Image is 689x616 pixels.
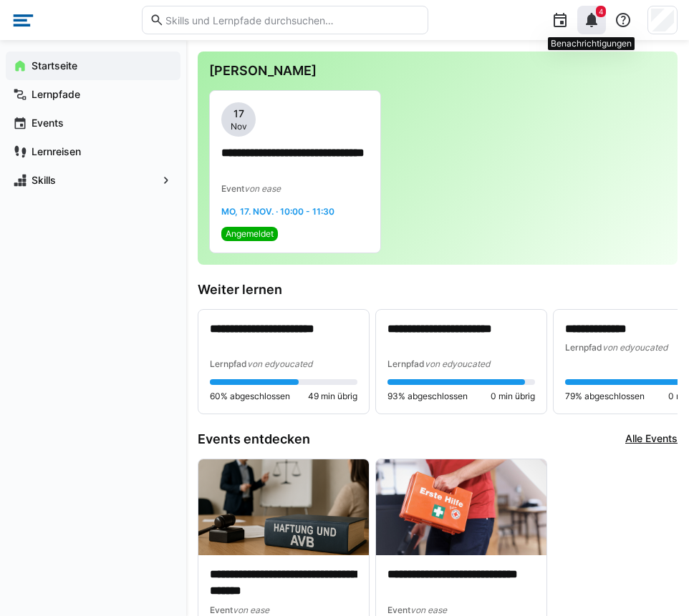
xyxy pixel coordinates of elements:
[221,183,244,194] span: Event
[198,431,310,447] h3: Events entdecken
[599,7,603,16] span: 4
[209,63,666,79] h3: [PERSON_NAME]
[233,107,244,121] span: 17
[387,605,410,615] span: Event
[425,358,490,369] span: von edyoucated
[565,391,645,402] span: 79% abgeschlossen
[548,37,635,50] div: Benachrichtigungen
[231,121,247,132] span: Nov
[210,605,233,615] span: Event
[198,459,369,555] img: image
[308,391,357,402] span: 49 min übrig
[221,206,334,217] span: Mo, 17. Nov. · 10:00 - 11:30
[410,605,447,615] span: von ease
[602,342,668,353] span: von edyoucated
[164,14,420,26] input: Skills und Lernpfade durchsuchen…
[247,358,312,369] span: von edyoucated
[376,459,546,555] img: image
[565,342,602,353] span: Lernpfad
[491,391,535,402] span: 0 min übrig
[387,391,468,402] span: 93% abgeschlossen
[198,282,678,298] h3: Weiter lernen
[233,605,269,615] span: von ease
[210,358,247,369] span: Lernpfad
[387,358,425,369] span: Lernpfad
[244,183,281,194] span: von ease
[210,391,290,402] span: 60% abgeschlossen
[226,228,274,240] span: Angemeldet
[625,431,678,447] a: Alle Events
